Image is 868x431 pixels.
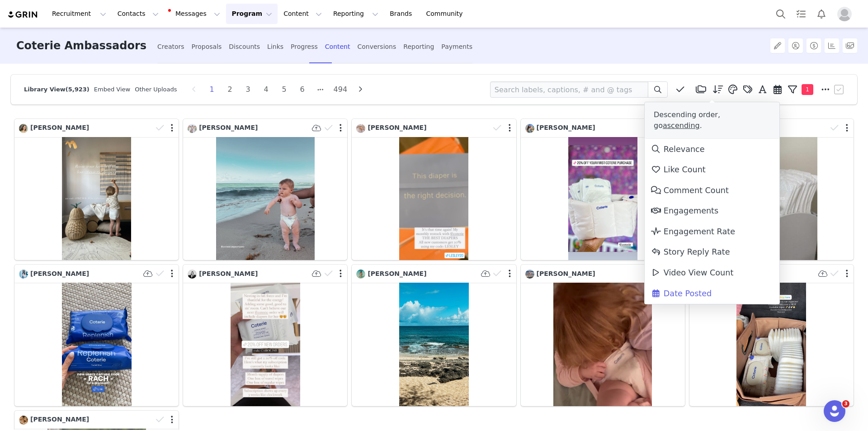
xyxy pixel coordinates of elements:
span: 1 [802,84,813,95]
span: Engagements [651,206,718,215]
button: Recruitment [47,4,112,24]
button: Notifications [811,4,831,24]
li: 2 [223,83,237,96]
span: [PERSON_NAME] [199,270,258,277]
li: 4 [259,83,273,96]
button: Reporting [328,4,384,24]
span: Video View Count [651,268,733,277]
button: Content [278,4,327,24]
div: Content [325,35,350,59]
span: [PERSON_NAME] [537,270,595,277]
img: 173fc926-7dc4-492e-b36a-c0a06a9f9570--s.jpg [19,270,28,279]
span: [PERSON_NAME] [30,270,89,277]
button: Contacts [112,4,164,24]
div: Creators [157,35,184,59]
span: [PERSON_NAME] [30,124,89,131]
img: 601b9994-4607-46ab-9ca6-a666ee3c845c.jpg [356,270,365,279]
img: grin logo [7,10,39,19]
span: [PERSON_NAME] [199,124,258,131]
span: Date Posted [651,289,712,298]
a: ascending [663,121,700,130]
h3: Coterie Ambassadors [16,28,146,64]
img: cd213b15-a1de-4bab-9f8f-a20a9a39879e.jpg [188,270,197,279]
li: 5 [278,83,291,96]
button: 1 [785,83,818,96]
a: Brands [384,4,420,24]
div: Discounts [229,35,260,59]
input: Search labels, captions, # and @ tags [490,81,648,98]
a: Community [421,4,472,24]
button: Profile [832,7,861,21]
span: Relevance [651,145,705,154]
img: 08172af0-62e3-4fba-955c-bac846233b13.jpg [525,124,534,133]
p: Descending order, go . [645,102,779,139]
span: Like Count [651,165,706,174]
li: 1 [205,83,219,96]
li: 3 [241,83,255,96]
div: Library View [22,85,90,94]
div: Conversions [357,35,396,59]
div: Reporting [403,35,434,59]
li: 494 [332,83,349,96]
span: Engagement Rate [651,227,735,236]
img: a2e17a41-9eaa-46ca-898e-0f105f5584ff.jpg [525,270,534,279]
span: 3 [842,400,849,407]
img: affad294-1fdf-4a93-ba6e-9d7bfb55d105.jpg [356,124,365,133]
button: Messages [165,4,226,24]
span: [PERSON_NAME] [537,124,595,131]
div: Payments [441,35,472,59]
a: Tasks [791,4,811,24]
span: [PERSON_NAME] [30,416,89,423]
img: 83747786-bee9-43d2-8c40-e44e9e928910.jpg [19,124,28,133]
img: placeholder-profile.jpg [837,7,852,21]
img: 46ea8a20-f684-441a-a91d-db0263ba77ed.jpg [19,416,28,425]
span: Comment Count [651,186,729,195]
div: Progress [291,35,318,59]
span: (5,923) [66,86,90,93]
div: Proposals [192,35,222,59]
button: Program [226,4,278,24]
span: Story Reply Rate [651,247,730,256]
li: 6 [296,83,309,96]
a: Embed View [94,86,130,93]
a: Other Uploads [135,86,177,93]
span: [PERSON_NAME] [368,270,426,277]
img: da3d9b23-d540-4aac-9e0a-21849d475daf.jpg [188,124,197,133]
button: Search [771,4,791,24]
span: [PERSON_NAME] [368,124,426,131]
iframe: Intercom live chat [824,400,845,422]
div: Links [267,35,283,59]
